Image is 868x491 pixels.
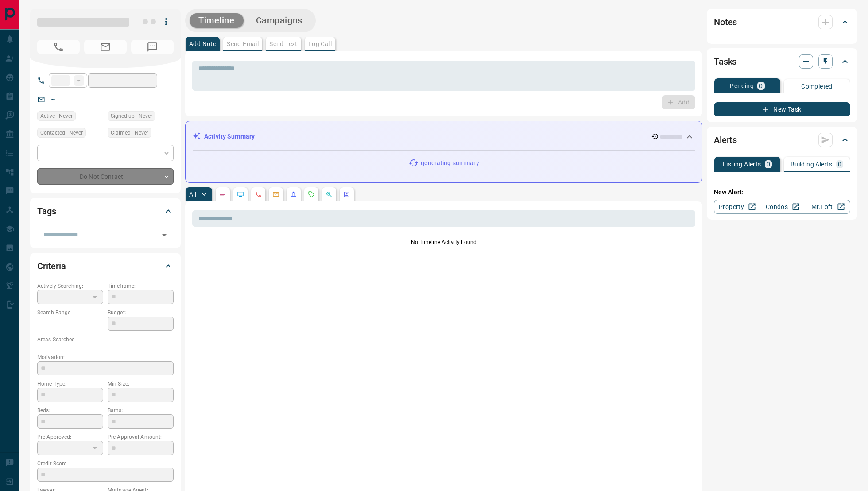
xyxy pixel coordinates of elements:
h2: Criteria [37,259,66,273]
p: Add Note [189,41,216,47]
p: 0 [767,161,770,167]
a: Condos [759,200,805,214]
p: Home Type: [37,380,103,388]
svg: Lead Browsing Activity [237,191,244,198]
svg: Notes [219,191,226,198]
div: Do Not Contact [37,168,174,185]
span: No Number [131,40,174,54]
p: Pre-Approval Amount: [108,433,174,441]
span: No Email [84,40,127,54]
svg: Opportunities [325,191,333,198]
svg: Listing Alerts [290,191,297,198]
p: Beds: [37,406,103,414]
div: Criteria [37,255,174,277]
p: Min Size: [108,380,174,388]
button: Open [158,229,170,241]
span: Signed up - Never [111,112,152,120]
a: Mr.Loft [805,200,850,214]
p: Credit Score: [37,460,174,468]
p: 0 [759,83,763,89]
div: Notes [714,12,850,33]
p: Motivation: [37,353,174,361]
span: Claimed - Never [111,128,148,137]
p: Completed [801,83,833,89]
svg: Emails [272,191,279,198]
div: Tags [37,201,174,222]
a: -- [51,96,55,103]
h2: Alerts [714,133,737,147]
p: Baths: [108,406,174,414]
p: -- - -- [37,317,103,331]
p: Search Range: [37,309,103,317]
p: Listing Alerts [723,161,761,167]
h2: Notes [714,15,737,29]
a: Property [714,200,759,214]
p: Budget: [108,309,174,317]
p: 0 [838,161,841,167]
p: New Alert: [714,188,850,197]
div: Alerts [714,129,850,151]
div: Tasks [714,51,850,72]
svg: Calls [255,191,262,198]
svg: Requests [308,191,315,198]
p: Timeframe: [108,282,174,290]
span: No Number [37,40,80,54]
span: Contacted - Never [40,128,83,137]
div: Activity Summary [193,128,695,145]
h2: Tags [37,204,56,218]
span: Active - Never [40,112,73,120]
button: New Task [714,102,850,116]
p: All [189,191,196,197]
p: No Timeline Activity Found [192,238,695,246]
p: Activity Summary [204,132,255,141]
button: Timeline [190,13,244,28]
p: Areas Searched: [37,336,174,344]
p: Building Alerts [790,161,833,167]
p: Pending [730,83,754,89]
h2: Tasks [714,54,736,69]
p: Pre-Approved: [37,433,103,441]
p: Actively Searching: [37,282,103,290]
svg: Agent Actions [343,191,350,198]
p: generating summary [421,159,479,168]
button: Campaigns [247,13,311,28]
